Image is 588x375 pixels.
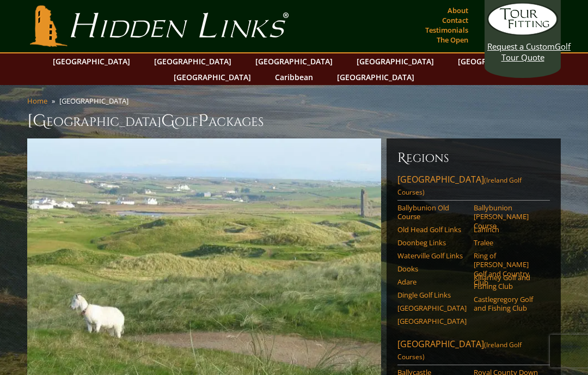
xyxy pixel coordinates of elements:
span: P [198,110,209,132]
h6: Regions [397,149,550,167]
a: Dooks [397,264,467,273]
a: Doonbeg Links [397,238,467,247]
a: Caribbean [269,69,318,85]
a: Old Head Golf Links [397,225,467,234]
a: [GEOGRAPHIC_DATA] [47,53,136,69]
a: Ballybunion Old Course [397,203,467,221]
a: Tralee [474,238,543,247]
a: [GEOGRAPHIC_DATA](Ireland Golf Courses) [397,338,550,365]
a: [GEOGRAPHIC_DATA](Ireland Golf Courses) [397,173,550,201]
a: About [445,3,471,18]
a: [GEOGRAPHIC_DATA] [149,53,237,69]
a: Testimonials [422,22,471,38]
a: [GEOGRAPHIC_DATA] [397,317,467,325]
a: [GEOGRAPHIC_DATA] [250,53,338,69]
a: Lahinch [474,225,543,234]
a: [GEOGRAPHIC_DATA] [332,69,420,85]
span: G [161,110,175,132]
a: [GEOGRAPHIC_DATA] [397,304,467,312]
h1: [GEOGRAPHIC_DATA] olf ackages [27,110,561,132]
a: Dingle Golf Links [397,291,467,299]
span: Request a Custom [487,41,555,52]
a: The Open [434,32,471,47]
a: Killarney Golf and Fishing Club [474,273,543,291]
a: Request a CustomGolf Tour Quote [487,3,558,63]
a: Castlegregory Golf and Fishing Club [474,295,543,313]
a: [GEOGRAPHIC_DATA] [452,53,541,69]
a: Ballybunion [PERSON_NAME] Course [474,203,543,230]
a: Contact [439,13,471,28]
a: Waterville Golf Links [397,251,467,260]
a: Ring of [PERSON_NAME] Golf and Country Club [474,251,543,287]
li: [GEOGRAPHIC_DATA] [59,96,133,106]
a: Home [27,96,47,106]
a: Adare [397,277,467,286]
a: [GEOGRAPHIC_DATA] [351,53,439,69]
a: [GEOGRAPHIC_DATA] [168,69,256,85]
